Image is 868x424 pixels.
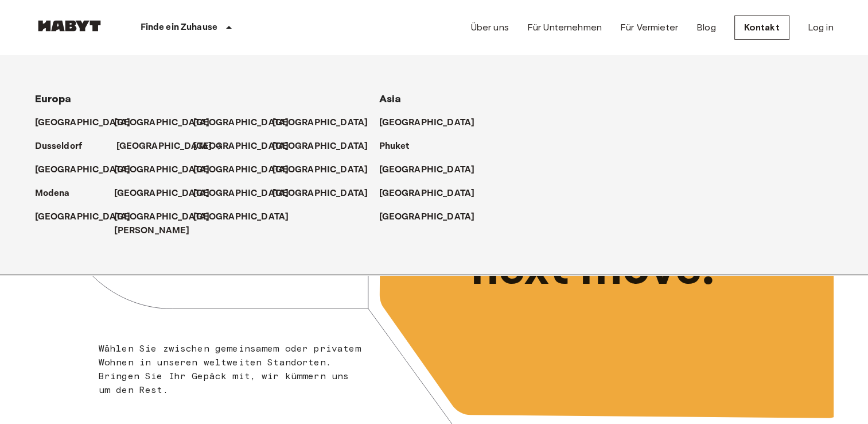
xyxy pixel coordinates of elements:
[193,163,289,177] p: [GEOGRAPHIC_DATA]
[379,163,486,177] a: [GEOGRAPHIC_DATA]
[620,21,678,34] a: Für Vermieter
[114,116,210,130] p: [GEOGRAPHIC_DATA]
[35,187,81,201] a: Modena
[114,116,221,130] a: [GEOGRAPHIC_DATA]
[734,16,789,40] a: Kontakt
[193,116,301,130] a: [GEOGRAPHIC_DATA]
[273,116,368,130] p: [GEOGRAPHIC_DATA]
[193,163,301,177] a: [GEOGRAPHIC_DATA]
[379,116,486,130] a: [GEOGRAPHIC_DATA]
[273,163,380,177] a: [GEOGRAPHIC_DATA]
[141,21,218,34] p: Finde ein Zuhause
[379,140,421,153] a: Phuket
[99,342,362,397] p: Wählen Sie zwischen gemeinsamem oder privatem Wohnen in unseren weltweiten Standorten. Bringen Si...
[35,116,131,130] p: [GEOGRAPHIC_DATA]
[193,187,289,201] p: [GEOGRAPHIC_DATA]
[273,140,368,153] p: [GEOGRAPHIC_DATA]
[114,163,221,177] a: [GEOGRAPHIC_DATA]
[193,210,289,224] p: [GEOGRAPHIC_DATA]
[116,140,212,153] p: [GEOGRAPHIC_DATA]
[193,140,301,153] a: [GEOGRAPHIC_DATA]
[35,163,142,177] a: [GEOGRAPHIC_DATA]
[808,21,834,34] a: Log in
[471,183,815,299] p: Unlock your next move.
[35,116,142,130] a: [GEOGRAPHIC_DATA]
[471,21,509,34] a: Über uns
[35,210,131,224] p: [GEOGRAPHIC_DATA]
[116,140,224,153] a: [GEOGRAPHIC_DATA]
[114,163,210,177] p: [GEOGRAPHIC_DATA]
[379,140,410,153] p: Phuket
[193,210,301,224] a: [GEOGRAPHIC_DATA]
[273,163,368,177] p: [GEOGRAPHIC_DATA]
[379,210,475,224] p: [GEOGRAPHIC_DATA]
[114,210,221,238] a: [GEOGRAPHIC_DATA][PERSON_NAME]
[273,116,380,130] a: [GEOGRAPHIC_DATA]
[379,92,402,105] span: Asia
[193,140,289,153] p: [GEOGRAPHIC_DATA]
[379,187,475,201] p: [GEOGRAPHIC_DATA]
[379,210,486,224] a: [GEOGRAPHIC_DATA]
[35,163,131,177] p: [GEOGRAPHIC_DATA]
[696,21,716,34] a: Blog
[35,92,72,105] span: Europa
[379,187,486,201] a: [GEOGRAPHIC_DATA]
[379,163,475,177] p: [GEOGRAPHIC_DATA]
[273,187,380,201] a: [GEOGRAPHIC_DATA]
[273,187,368,201] p: [GEOGRAPHIC_DATA]
[35,140,83,153] p: Dusseldorf
[379,116,475,130] p: [GEOGRAPHIC_DATA]
[114,187,221,201] a: [GEOGRAPHIC_DATA]
[193,187,301,201] a: [GEOGRAPHIC_DATA]
[114,187,210,201] p: [GEOGRAPHIC_DATA]
[193,116,289,130] p: [GEOGRAPHIC_DATA]
[35,187,70,201] p: Modena
[114,210,210,238] p: [GEOGRAPHIC_DATA][PERSON_NAME]
[35,210,142,224] a: [GEOGRAPHIC_DATA]
[273,140,380,153] a: [GEOGRAPHIC_DATA]
[35,20,104,32] img: Habyt
[527,21,602,34] a: Für Unternehmen
[35,140,94,153] a: Dusseldorf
